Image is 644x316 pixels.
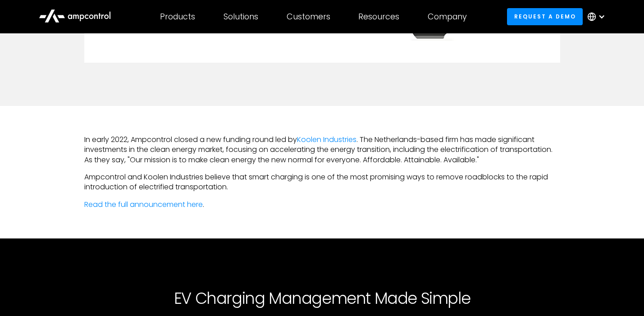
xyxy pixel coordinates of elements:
[507,8,583,25] a: Request a demo
[428,12,467,22] div: Company
[358,12,399,22] div: Resources
[224,12,258,22] div: Solutions
[84,199,203,210] a: Read the full announcement here
[160,12,195,22] div: Products
[84,172,560,192] p: Ampcontrol and Koolen Industries believe that smart charging is one of the most promising ways to...
[84,135,560,165] p: In early 2022, Ampcontrol closed a new funding round led by . The Netherlands-based firm has made...
[174,289,470,308] h2: EV Charging Management Made Simple
[297,134,356,145] a: Koolen Industries
[84,200,560,210] p: .
[287,12,330,22] div: Customers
